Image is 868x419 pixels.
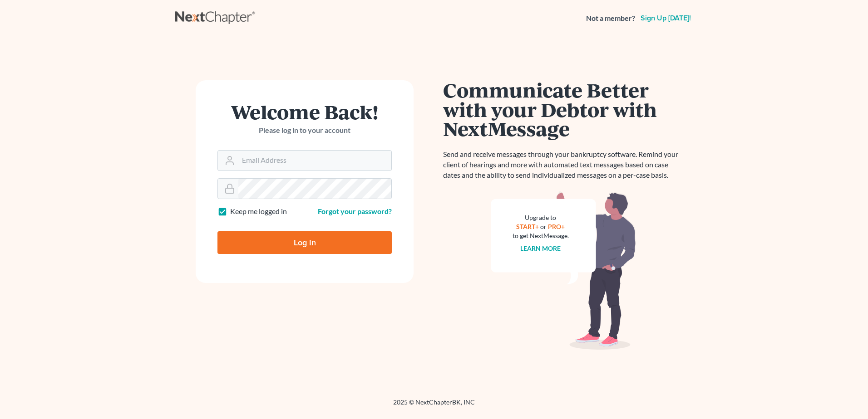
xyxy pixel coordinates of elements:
[639,15,693,22] a: Sign up [DATE]!
[513,231,569,240] div: to get NextMessage.
[586,13,635,24] strong: Not a member?
[443,149,684,180] p: Send and receive messages through your bankruptcy software. Remind your client of hearings and mo...
[513,213,569,222] div: Upgrade to
[541,223,547,230] span: or
[318,207,392,215] a: Forgot your password?
[238,151,391,171] input: Email Address
[443,80,684,138] h1: Communicate Better with your Debtor with NextMessage
[217,102,392,122] h1: Welcome Back!
[491,191,636,350] img: nextmessage_bg-59042aed3d76b12b5cd301f8e5b87938c9018125f34e5fa2b7a6b67550977c72.svg
[521,244,561,252] a: Learn more
[548,223,565,230] a: PRO+
[217,231,392,254] input: Log In
[230,206,287,217] label: Keep me logged in
[217,125,392,136] p: Please log in to your account
[517,223,539,230] a: START+
[175,398,693,414] div: 2025 © NextChapterBK, INC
